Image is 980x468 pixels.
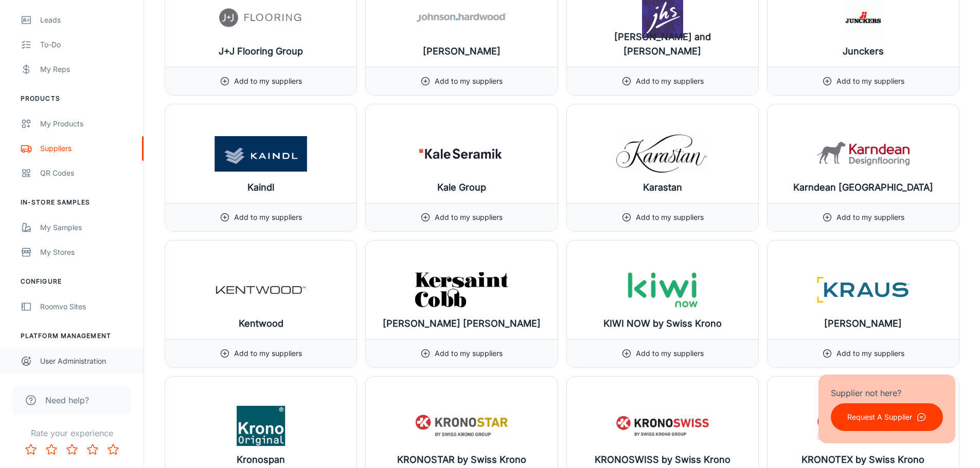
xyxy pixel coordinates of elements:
img: Karastan [616,133,709,174]
div: QR Codes [40,167,133,179]
p: Add to my suppliers [234,76,302,87]
div: Suppliers [40,143,133,154]
button: Rate 1 star [21,439,41,460]
img: Kronospan [215,405,307,446]
h6: [PERSON_NAME] and [PERSON_NAME] [575,30,750,59]
h6: Karastan [643,180,682,195]
h6: Kronospan [237,453,285,467]
p: Add to my suppliers [636,212,704,223]
span: Need help? [45,394,89,406]
div: To-do [40,39,133,50]
img: Kraus [817,269,910,310]
div: My Products [40,118,133,129]
h6: [PERSON_NAME] [PERSON_NAME] [383,316,541,331]
h6: J+J Flooring Group [219,44,303,59]
div: Leads [40,14,133,26]
h6: Kentwood [239,316,283,331]
button: Rate 2 star [41,439,62,460]
p: Request A Supplier [847,411,912,423]
img: Kale Group [415,133,508,174]
p: Supplier not here? [831,387,943,399]
div: Roomvo Sites [40,301,133,312]
img: KRONOTEX by Swiss Krono [817,405,910,446]
div: My Reps [40,64,133,75]
h6: Karndean [GEOGRAPHIC_DATA] [793,180,933,195]
img: Kentwood [215,269,307,310]
img: Kaindl [215,133,307,174]
h6: Junckers [843,44,884,59]
p: Rate your experience [8,427,135,439]
h6: KIWI NOW by Swiss Krono [603,316,722,331]
img: KIWI NOW by Swiss Krono [616,269,709,310]
div: My Stores [40,247,133,258]
img: Karndean USA [817,133,910,174]
p: Add to my suppliers [836,348,904,359]
h6: KRONOSWISS by Swiss Krono [595,453,730,467]
p: Add to my suppliers [435,76,503,87]
p: Add to my suppliers [636,76,704,87]
h6: [PERSON_NAME] [824,316,902,331]
h6: Kale Group [437,180,486,195]
h6: Kaindl [247,180,274,195]
p: Add to my suppliers [636,348,704,359]
h6: [PERSON_NAME] [423,44,501,59]
img: Kersaint Cobb [415,269,508,310]
div: My Samples [40,222,133,233]
p: Add to my suppliers [435,348,503,359]
p: Add to my suppliers [836,76,904,87]
p: Add to my suppliers [435,212,503,223]
button: Request A Supplier [831,403,943,431]
h6: KRONOTEX by Swiss Krono [801,453,924,467]
h6: KRONOSTAR by Swiss Krono [397,453,526,467]
img: KRONOSWISS by Swiss Krono [616,405,709,446]
img: KRONOSTAR by Swiss Krono [415,405,508,446]
div: User Administration [40,355,133,367]
p: Add to my suppliers [836,212,904,223]
button: Rate 3 star [62,439,82,460]
p: Add to my suppliers [234,348,302,359]
p: Add to my suppliers [234,212,302,223]
button: Rate 5 star [103,439,123,460]
button: Rate 4 star [82,439,103,460]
